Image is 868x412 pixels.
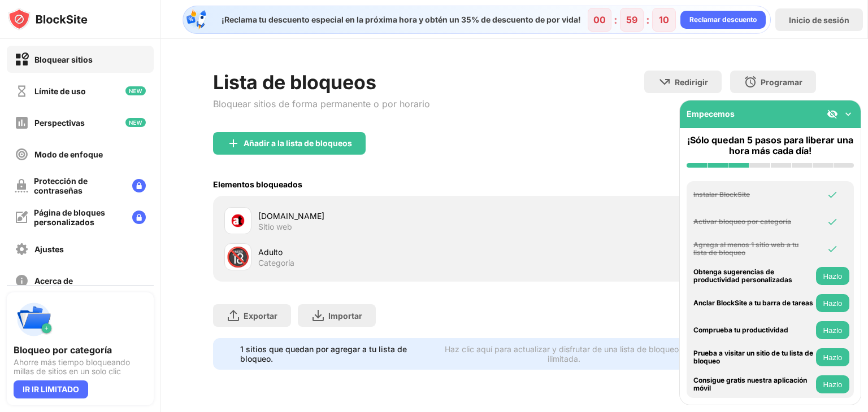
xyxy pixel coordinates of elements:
[687,109,735,119] font: Empecemos
[816,348,849,366] button: Hazlo
[328,311,362,321] font: Importar
[258,222,292,231] font: Sitio web
[823,272,842,280] font: Hazlo
[34,208,105,227] font: Página de bloques personalizados
[687,134,853,156] font: ¡Sólo quedan 5 pasos para liberar una hora más cada día!
[258,211,324,221] font: [DOMAIN_NAME]
[689,15,757,24] font: Reclamar descuento
[15,116,29,130] img: insights-off.svg
[827,216,838,227] img: omni-check.svg
[15,274,29,288] img: about-off.svg
[659,14,669,25] font: 10
[125,118,146,127] img: new-icon.svg
[816,375,849,393] button: Hazlo
[693,349,813,365] font: Prueba a visitar un sitio de tu lista de bloqueo
[34,150,103,159] font: Modo de enfoque
[693,268,792,284] font: Obtenga sugerencias de productividad personalizadas
[244,311,277,321] font: Exportar
[15,179,28,192] img: password-protection-off.svg
[222,15,581,24] font: ¡Reclama tu descuento especial en la próxima hora y obtén un 35% de descuento de por vida!
[646,13,650,27] font: :
[14,357,130,376] font: Ahorre más tiempo bloqueando millas de sitios en un solo clic
[693,299,813,307] font: Anclar BlockSite a tu barra de tareas
[827,108,838,120] img: eye-not-visible.svg
[593,14,606,25] font: 00
[816,267,849,285] button: Hazlo
[823,299,842,308] font: Hazlo
[34,244,64,254] font: Ajustes
[823,380,842,389] font: Hazlo
[15,242,29,256] img: settings-off.svg
[15,84,29,98] img: time-usage-off.svg
[34,276,73,286] font: Acerca de
[693,240,798,257] font: Agrega al menos 1 sitio web a tu lista de bloqueo
[827,189,838,200] img: omni-check.svg
[614,13,618,27] font: :
[693,326,788,334] font: Comprueba tu productividad
[675,77,708,87] font: Redirigir
[789,15,849,25] font: Inicio de sesión
[15,52,29,67] img: block-on.svg
[226,245,250,268] font: 🔞
[15,211,28,224] img: customize-block-page-off.svg
[231,214,245,227] img: favicons
[34,118,85,128] font: Perspectivas
[132,179,146,192] img: lock-menu.svg
[34,86,86,96] font: Límite de uso
[761,77,802,87] font: Programar
[15,147,29,161] img: focus-off.svg
[23,384,79,394] font: IR IR LIMITADO
[213,71,376,94] font: Lista de bloqueos
[827,243,838,255] img: omni-check.svg
[693,190,750,199] font: Instalar BlockSite
[34,176,88,195] font: Protección de contraseñas
[132,211,146,224] img: lock-menu.svg
[240,344,407,363] font: 1 sitios que quedan por agregar a tu lista de bloqueo.
[816,321,849,339] button: Hazlo
[14,344,112,356] font: Bloqueo por categoría
[185,8,208,31] img: specialOfferDiscount.svg
[213,179,302,189] font: Elementos bloqueados
[14,299,54,340] img: push-categories.svg
[843,108,854,120] img: omni-setup-toggle.svg
[445,344,683,363] font: Haz clic aquí para actualizar y disfrutar de una lista de bloqueos ilimitada.
[258,247,283,257] font: Adulto
[823,353,842,362] font: Hazlo
[816,294,849,312] button: Hazlo
[693,376,807,392] font: Consigue gratis nuestra aplicación móvil
[244,138,352,148] font: Añadir a la lista de bloqueos
[626,14,637,25] font: 59
[823,326,842,335] font: Hazlo
[213,98,430,109] font: Bloquear sitios de forma permanente o por horario
[34,55,93,64] font: Bloquear sitios
[258,258,294,268] font: Categoría
[693,217,791,226] font: Activar bloqueo por categoría
[8,8,88,30] img: logo-blocksite.svg
[125,86,146,95] img: new-icon.svg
